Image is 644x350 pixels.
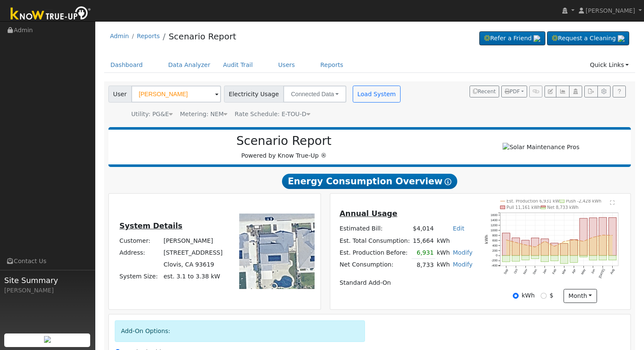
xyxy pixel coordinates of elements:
circle: onclick="" [544,241,546,242]
rect: onclick="" [522,256,529,260]
a: Scenario Report [169,31,236,42]
rect: onclick="" [551,256,558,261]
img: Know True-Up [6,5,95,24]
a: Help Link [613,86,626,97]
td: 15,664 [412,235,435,247]
td: Est. Total Consumption: [338,235,411,247]
circle: onclick="" [583,241,584,242]
text: Net 8,733 kWh [547,205,579,210]
text: Pull 11,161 kWh [507,205,541,210]
td: Estimated Bill: [338,223,411,235]
span: User [108,86,132,103]
text: Feb [552,268,557,275]
circle: onclick="" [593,236,594,238]
span: Energy Consumption Overview [282,174,457,189]
rect: onclick="" [589,256,597,260]
rect: onclick="" [502,233,510,256]
a: Users [272,57,301,73]
input: $ [541,293,547,299]
text: May [580,268,586,275]
td: Address: [118,247,162,259]
text: 1400 [491,218,498,222]
i: Show Help [445,178,451,185]
circle: onclick="" [525,244,526,245]
button: Connected Data [283,86,346,103]
button: PDF [501,86,527,97]
img: Solar Maintenance Pros [503,143,579,152]
td: Standard Add-On [338,277,474,289]
label: kWh [522,291,535,300]
rect: onclick="" [502,256,510,262]
a: Reports [314,57,350,73]
div: Add-On Options: [115,320,365,342]
a: Audit Trail [217,57,259,73]
td: 6,931 [412,247,435,259]
rect: onclick="" [541,256,549,262]
a: Request a Cleaning [547,31,629,46]
rect: onclick="" [589,218,597,256]
button: Settings [597,86,611,97]
text: Nov [522,268,528,275]
a: Reports [137,33,160,39]
text: kWh [485,235,489,244]
text: Jun [590,268,596,275]
input: kWh [513,293,519,299]
rect: onclick="" [541,239,549,256]
rect: onclick="" [580,218,587,256]
rect: onclick="" [599,217,607,256]
circle: onclick="" [535,246,536,247]
img: retrieve [618,35,625,42]
button: Load System [353,86,401,103]
td: Clovis, CA 93619 [162,259,224,271]
span: Alias: H2ETOUDN [235,111,310,117]
a: Dashboard [104,57,149,73]
button: Recent [470,86,499,97]
rect: onclick="" [531,256,539,259]
text: 800 [492,233,498,237]
text: 200 [492,249,498,253]
text: -200 [492,258,498,262]
text: 400 [492,244,498,247]
button: Multi-Series Graph [556,86,569,97]
span: PDF [505,89,520,94]
text: Aug [610,268,616,275]
circle: onclick="" [554,246,555,247]
circle: onclick="" [564,241,565,242]
div: Utility: PG&E [131,110,173,119]
td: $4,014 [412,223,435,235]
td: kWh [435,259,451,271]
rect: onclick="" [580,256,587,257]
circle: onclick="" [506,239,507,241]
circle: onclick="" [573,239,575,240]
td: 8,733 [412,259,435,271]
span: Electricity Usage [224,86,284,103]
td: kWh [435,235,474,247]
img: retrieve [44,336,51,343]
rect: onclick="" [522,240,529,256]
u: Annual Usage [340,209,397,218]
td: Est. Production Before: [338,247,411,259]
div: Powered by Know True-Up ® [113,134,456,160]
rect: onclick="" [512,238,520,256]
a: Quick Links [583,57,635,73]
text: Push -2,428 kWh [566,199,602,203]
text: 600 [492,239,498,242]
td: kWh [435,247,451,259]
a: Refer a Friend [479,31,545,46]
td: System Size [162,271,224,283]
circle: onclick="" [612,235,613,236]
label: $ [550,291,553,300]
button: month [564,289,597,303]
rect: onclick="" [561,244,568,256]
div: [PERSON_NAME] [4,286,91,295]
text: Apr [571,268,577,275]
span: Site Summary [4,275,91,286]
h2: Scenario Report [117,134,451,148]
circle: onclick="" [603,234,604,236]
rect: onclick="" [599,256,607,260]
text: 1600 [491,213,498,217]
text: Sep [503,268,509,275]
td: Net Consumption: [338,259,411,271]
button: Export Interval Data [584,86,597,97]
text: Mar [561,268,567,275]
